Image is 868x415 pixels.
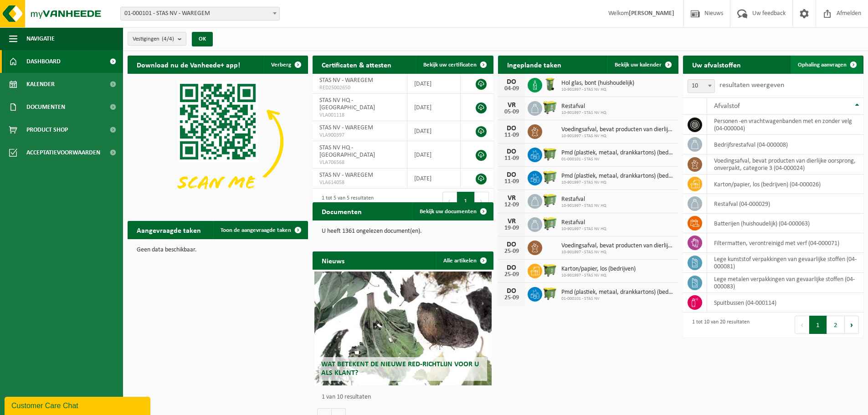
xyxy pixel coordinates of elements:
[192,32,213,46] button: OK
[213,221,307,239] a: Toon de aangevraagde taken
[319,97,375,111] span: STAS NV HQ - [GEOGRAPHIC_DATA]
[475,192,489,210] button: Next
[503,225,521,231] div: 19-09
[26,50,61,73] span: Dashboard
[542,77,558,92] img: WB-0140-HPE-GN-50
[319,112,400,119] span: VLA001118
[688,80,714,92] span: 10
[503,218,521,225] div: VR
[707,194,863,214] td: restafval (04-000029)
[561,103,606,110] span: Restafval
[503,195,521,202] div: VR
[121,7,279,20] span: 01-000101 - STAS NV - WAREGEM
[561,173,674,180] span: Pmd (plastiek, metaal, drankkartons) (bedrijven)
[317,191,374,211] div: 1 tot 5 van 5 resultaten
[561,296,674,302] span: 01-000101 - STAS NV
[128,32,186,46] button: Vestigingen(4/4)
[561,250,674,255] span: 10-901997 - STAS NV HQ
[707,174,863,194] td: karton/papier, los (bedrijven) (04-000026)
[503,171,521,179] div: DO
[313,56,401,73] h2: Certificaten & attesten
[542,100,558,115] img: WB-0660-HPE-GN-50
[795,316,809,334] button: Previous
[26,96,65,118] span: Documenten
[407,94,461,121] td: [DATE]
[319,132,400,139] span: VLA900397
[503,179,521,185] div: 11-09
[503,102,521,109] div: VR
[503,287,521,295] div: DO
[827,316,845,334] button: 2
[503,272,521,278] div: 25-09
[561,180,674,185] span: 10-901997 - STAS NV HQ
[561,126,674,133] span: Voedingsafval, bevat producten van dierlijke oorsprong, onverpakt, categorie 3
[561,196,606,203] span: Restafval
[707,233,863,253] td: filtermatten, verontreinigd met verf (04-000071)
[683,56,750,73] h2: Uw afvalstoffen
[322,228,484,235] p: U heeft 1361 ongelezen document(en).
[714,102,740,110] span: Afvalstof
[407,169,461,189] td: [DATE]
[321,361,479,377] span: Wat betekent de nieuwe RED-richtlijn voor u als klant?
[319,144,375,159] span: STAS NV HQ - [GEOGRAPHIC_DATA]
[412,202,493,220] a: Bekijk uw documenten
[707,154,863,174] td: voedingsafval, bevat producten van dierlijke oorsprong, onverpakt, categorie 3 (04-000024)
[5,395,152,415] iframe: chat widget
[561,80,634,87] span: Hol glas, bont (huishoudelijk)
[26,141,100,164] span: Acceptatievoorwaarden
[707,293,863,313] td: spuitbussen (04-000114)
[271,62,291,68] span: Verberg
[791,56,863,74] a: Ophaling aanvragen
[503,125,521,132] div: DO
[420,209,477,215] span: Bekijk uw documenten
[503,132,521,138] div: 11-09
[442,192,457,210] button: Previous
[542,262,558,278] img: WB-1100-HPE-GN-50
[503,241,521,248] div: DO
[561,266,636,273] span: Karton/papier, los (bedrijven)
[503,78,521,86] div: DO
[319,179,400,186] span: VLA614058
[561,273,636,278] span: 10-901997 - STAS NV HQ
[26,73,55,96] span: Kalender
[137,247,299,253] p: Geen data beschikbaar.
[264,56,307,74] button: Verberg
[561,289,674,296] span: Pmd (plastiek, metaal, drankkartons) (bedrijven)
[503,295,521,301] div: 25-09
[407,121,461,141] td: [DATE]
[542,169,558,185] img: WB-0660-HPE-GN-50
[319,84,400,92] span: RED25002650
[319,124,373,131] span: STAS NV - WAREGEM
[128,56,249,73] h2: Download nu de Vanheede+ app!
[707,214,863,233] td: batterijen (huishoudelijk) (04-000063)
[561,87,634,92] span: 10-901997 - STAS NV HQ
[542,146,558,162] img: WB-1100-HPE-GN-50
[561,226,606,232] span: 10-901997 - STAS NV HQ
[221,227,291,233] span: Toon de aangevraagde taken
[719,82,784,89] label: resultaten weergeven
[503,86,521,92] div: 04-09
[561,242,674,250] span: Voedingsafval, bevat producten van dierlijke oorsprong, onverpakt, categorie 3
[798,62,847,68] span: Ophaling aanvragen
[707,253,863,273] td: lege kunststof verpakkingen van gevaarlijke stoffen (04-000081)
[707,115,863,135] td: personen -en vrachtwagenbanden met en zonder velg (04-000004)
[436,251,493,270] a: Alle artikelen
[319,77,373,84] span: STAS NV - WAREGEM
[162,36,174,42] count: (4/4)
[407,141,461,169] td: [DATE]
[542,286,558,301] img: WB-1100-HPE-GN-50
[26,118,68,141] span: Product Shop
[629,10,674,17] strong: [PERSON_NAME]
[707,135,863,154] td: bedrijfsrestafval (04-000008)
[457,192,475,210] button: 1
[845,316,859,334] button: Next
[26,27,55,50] span: Navigatie
[503,264,521,272] div: DO
[561,133,674,139] span: 10-901997 - STAS NV HQ
[128,221,210,239] h2: Aangevraagde taken
[607,56,678,74] a: Bekijk uw kalender
[498,56,570,73] h2: Ingeplande taken
[615,62,662,68] span: Bekijk uw kalender
[542,193,558,208] img: WB-0660-HPE-GN-50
